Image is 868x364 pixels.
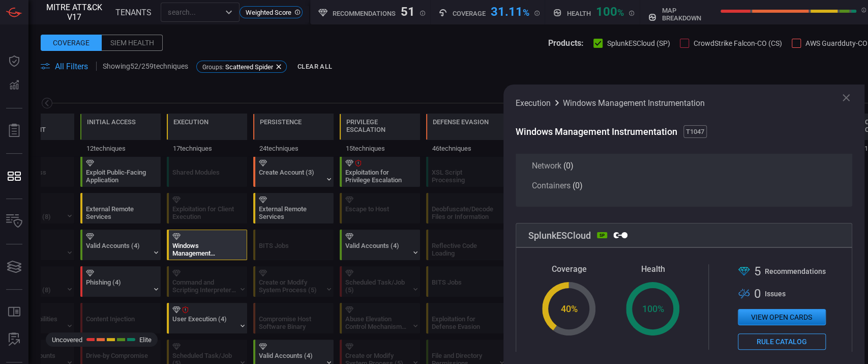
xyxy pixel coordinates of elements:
[593,38,670,48] button: SplunkESCloud (SP)
[340,230,420,260] div: T1078: Valid Accounts
[433,118,489,126] div: Defense Evasion
[607,39,670,47] span: SplunkESCloud (SP)
[80,114,161,156] div: TA0001: Initial Access
[80,230,161,260] div: T1078: Valid Accounts
[202,64,224,71] span: Groups :
[340,114,420,156] div: TA0004: Privilege Escalation
[401,5,415,17] div: 51
[542,282,595,335] div: 40 %
[102,35,163,51] div: Siem Health
[46,3,102,22] span: MITRE ATT&CK V17
[196,61,287,73] div: Groups:Scattered Spider
[86,278,149,294] div: Phishing (4)
[167,140,247,156] div: 17 techniques
[167,303,247,333] div: T1204: User Execution
[164,6,220,18] input: search...
[86,205,149,220] div: External Remote Services
[80,140,161,156] div: 12 techniques
[41,62,88,71] button: All Filters
[683,125,707,138] span: T1047
[295,59,335,75] button: Clear All
[551,264,586,274] span: Coverage
[345,242,409,257] div: Valid Accounts (4)
[86,169,149,184] div: Exploit Public-Facing Application
[516,98,551,108] span: Execution
[426,140,506,156] div: 46 techniques
[222,5,236,19] button: Open
[173,118,208,126] div: Execution
[80,266,161,297] div: T1566: Phishing
[617,7,624,18] span: %
[172,315,236,330] div: User Execution (4)
[680,38,782,48] button: CrowdStrike Falcon-CO (CS)
[253,193,334,223] div: T1133: External Remote Services
[240,6,303,18] div: Weighted Score
[253,156,334,187] div: T1136: Create Account
[754,287,761,301] span: 0
[80,156,161,187] div: T1190: Exploit Public-Facing Application
[139,336,152,344] span: Elite
[167,114,247,156] div: TA0002: Execution
[259,169,322,184] div: Create Account (3)
[754,264,761,278] span: 5
[340,156,420,187] div: T1068: Exploitation for Privilege Escalation
[563,161,574,171] span: ( 0 )
[573,181,583,190] span: ( 0 )
[41,35,102,51] div: Coverage
[242,9,295,16] span: Weighted Score
[567,10,591,17] h5: Health
[345,169,409,184] div: Exploitation for Privilege Escalation
[523,7,529,18] span: %
[2,49,26,73] button: Dashboard
[260,118,302,126] div: Persistence
[626,282,679,335] div: 100 %
[453,10,486,17] h5: Coverage
[2,255,26,279] button: Cards
[346,118,413,133] div: Privilege Escalation
[597,232,607,238] div: SP
[491,5,529,17] div: 31.11
[765,267,826,275] span: Recommendation s
[2,209,26,234] button: Inventory
[87,118,136,126] div: Initial Access
[532,161,561,171] span: Network
[641,264,665,274] span: Health
[662,7,715,22] h5: map breakdown
[55,62,88,71] span: All Filters
[103,62,188,70] p: Showing 52 / 259 techniques
[693,39,782,47] span: CrowdStrike Falcon-CO (CS)
[516,126,679,137] span: Windows Management Instrumentation
[2,73,26,98] button: Detections
[563,98,705,108] span: Windows Management Instrumentation
[738,333,826,350] button: Rule Catalog
[596,5,624,17] div: 100
[333,10,396,17] h5: Recommendations
[172,242,236,257] div: Windows Management Instrumentation
[225,63,273,71] span: Scattered Spider
[765,290,786,298] span: Issue s
[259,205,322,220] div: External Remote Services
[52,336,82,344] span: Uncovered
[2,327,26,352] button: ALERT ANALYSIS
[532,181,571,190] span: Containers
[80,193,161,223] div: T1133: External Remote Services
[426,114,506,156] div: TA0005: Defense Evasion
[548,38,583,48] span: Products:
[738,309,826,325] button: View open cards
[516,223,852,247] div: SplunkESCloud
[253,140,334,156] div: 24 techniques
[2,119,26,143] button: Reports
[2,164,26,188] button: MITRE - Detection Posture
[340,140,420,156] div: 15 techniques
[86,242,149,257] div: Valid Accounts (4)
[115,8,152,17] span: TENANTS
[167,230,247,260] div: T1047: Windows Management Instrumentation
[253,114,334,156] div: TA0003: Persistence
[2,300,26,324] button: Rule Catalog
